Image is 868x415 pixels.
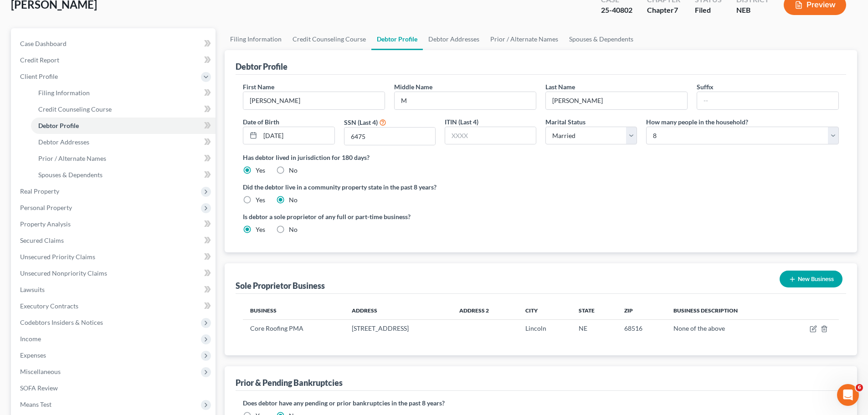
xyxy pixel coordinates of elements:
[31,167,216,183] a: Spouses & Dependents
[20,204,72,211] span: Personal Property
[243,82,274,92] label: First Name
[21,307,40,313] span: Home
[6,25,176,39] div: Search for helpSearch for help
[243,398,839,408] label: Does debtor have any pending or prior bankruptcies in the past 8 years?
[243,92,385,109] input: --
[20,269,107,277] span: Unsecured Nonpriority Claims
[31,118,216,134] a: Debtor Profile
[9,184,162,204] p: Check out the premium features that are exclusive to the Pro+ and Whoa Plans
[20,318,103,326] span: Codebtors Insiders & Notices
[601,5,632,15] div: 25-40802
[38,138,89,146] span: Debtor Addresses
[9,55,173,66] h2: 46 collections
[289,225,298,234] label: No
[122,284,182,321] button: Help
[394,82,432,92] label: Middle Name
[243,320,344,337] td: Core Roofing PMA
[617,301,666,319] th: Zip
[260,127,334,144] input: MM/DD/YYYY
[13,265,216,282] a: Unsecured Nonpriority Claims
[256,225,265,234] label: Yes
[20,236,64,244] span: Secured Claims
[236,61,288,72] div: Debtor Profile
[20,335,41,343] span: Income
[564,28,639,50] a: Spouses & Dependents
[13,380,216,396] a: SOFA Review
[38,89,90,97] span: Filing Information
[674,5,678,14] span: 7
[666,301,784,319] th: Business Description
[13,282,216,298] a: Lawsuits
[647,5,680,15] div: Chapter
[20,351,46,359] span: Expenses
[371,28,423,50] a: Debtor Profile
[20,40,67,47] span: Case Dashboard
[97,32,153,39] p: Search for help
[31,85,216,101] a: Filing Information
[13,249,216,265] a: Unsecured Priority Claims
[13,298,216,314] a: Executory Contracts
[9,230,162,239] p: General and Miscellaneous Questions
[6,4,23,21] button: go back
[256,195,265,205] label: Yes
[344,301,452,319] th: Address
[395,92,536,109] input: M.I
[287,28,371,50] a: Credit Counseling Course
[20,253,95,261] span: Unsecured Priority Claims
[837,384,859,406] iframe: Intercom live chat
[236,377,343,388] div: Prior & Pending Bankruptcies
[256,166,265,175] label: Yes
[697,92,838,109] input: --
[445,117,478,127] label: ITIN (Last 4)
[9,205,39,215] span: 8 articles
[20,56,59,64] span: Credit Report
[243,301,344,319] th: Business
[697,82,714,92] label: Suffix
[20,400,51,408] span: Means Test
[545,82,575,92] label: Last Name
[9,149,42,159] span: 18 articles
[344,118,378,127] label: SSN (Last 4)
[289,166,298,175] label: No
[38,154,106,162] span: Prior / Alternate Names
[546,92,687,109] input: --
[144,307,160,313] span: Help
[13,52,216,68] a: Credit Report
[9,117,162,126] p: Setting Up Your Firm
[545,117,586,127] label: Marital Status
[9,81,162,91] p: Getting Started
[518,301,571,319] th: City
[423,28,485,50] a: Debtor Addresses
[20,368,61,375] span: Miscellaneous
[243,212,536,221] label: Is debtor a sole proprietor of any full or part-time business?
[31,101,216,118] a: Credit Counseling Course
[666,320,784,337] td: None of the above
[61,284,121,321] button: Messages
[13,232,216,249] a: Secured Claims
[9,128,162,147] p: Tips on setting up your firm's account in NextChapter
[243,182,839,192] label: Did the debtor live in a community property state in the past 8 years?
[485,28,564,50] a: Prior / Alternate Names
[9,92,39,102] span: 7 articles
[6,28,97,36] input: Search for help
[13,36,216,52] a: Case Dashboard
[289,195,298,205] label: No
[76,307,107,313] span: Messages
[20,384,58,392] span: SOFA Review
[243,153,839,162] label: Has debtor lived in jurisdiction for 180 days?
[20,220,71,228] span: Property Analysis
[736,5,769,15] div: NEB
[695,5,722,15] div: Filed
[31,134,216,150] a: Debtor Addresses
[13,216,216,232] a: Property Analysis
[9,241,162,260] p: Articles that answer common questions about completing the forms in NextChapter
[38,171,103,179] span: Spouses & Dependents
[9,262,42,272] span: 69 articles
[571,320,617,337] td: NE
[243,117,279,127] label: Date of Birth
[571,301,617,319] th: State
[780,271,842,287] button: New Business
[20,187,59,195] span: Real Property
[20,72,58,80] span: Client Profile
[225,28,287,50] a: Filing Information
